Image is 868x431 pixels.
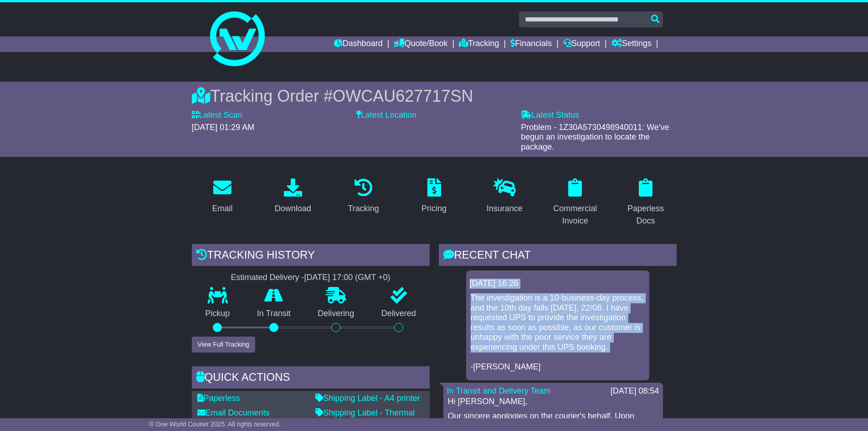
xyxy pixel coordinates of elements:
[192,366,430,391] div: Quick Actions
[348,203,379,215] div: Tracking
[192,244,430,269] div: Tracking history
[206,175,238,218] a: Email
[275,203,311,215] div: Download
[315,408,415,427] a: Shipping Label - Thermal printer
[481,175,529,218] a: Insurance
[333,87,473,105] span: OWCAU627717SN
[243,309,304,319] p: In Transit
[521,123,669,151] span: Problem - 1Z30A5730498940011: We've begun an investigation to locate the package.
[192,309,244,319] p: Pickup
[192,123,255,132] span: [DATE] 01:29 AM
[334,36,383,52] a: Dashboard
[611,36,652,52] a: Settings
[149,421,281,428] span: © One World Courier 2025. All rights reserved.
[621,203,671,227] div: Paperless Docs
[521,110,579,120] label: Latest Status
[269,175,317,218] a: Download
[421,203,447,215] div: Pricing
[192,337,255,353] button: View Full Tracking
[563,36,600,52] a: Support
[304,309,368,319] p: Delivering
[192,86,677,106] div: Tracking Order #
[368,309,430,319] p: Delivered
[448,397,658,407] p: Hi [PERSON_NAME],
[471,293,645,372] p: The investigation is a 10-business-day process, and the 10th day falls [DATE], 22/08. I have requ...
[304,273,390,283] div: [DATE] 17:00 (GMT +0)
[459,36,499,52] a: Tracking
[470,279,646,289] div: [DATE] 16:26
[192,273,430,283] div: Estimated Delivery -
[439,244,677,269] div: RECENT CHAT
[447,386,551,395] a: In Transit and Delivery Team
[550,203,600,227] div: Commercial Invoice
[197,394,240,403] a: Paperless
[510,36,552,52] a: Financials
[416,175,452,218] a: Pricing
[611,386,659,396] div: [DATE] 08:54
[212,203,232,215] div: Email
[615,175,677,230] a: Paperless Docs
[544,175,606,230] a: Commercial Invoice
[487,203,523,215] div: Insurance
[356,110,416,120] label: Latest Location
[394,36,447,52] a: Quote/Book
[192,110,242,120] label: Latest Scan
[197,408,270,417] a: Email Documents
[315,394,420,403] a: Shipping Label - A4 printer
[342,175,385,218] a: Tracking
